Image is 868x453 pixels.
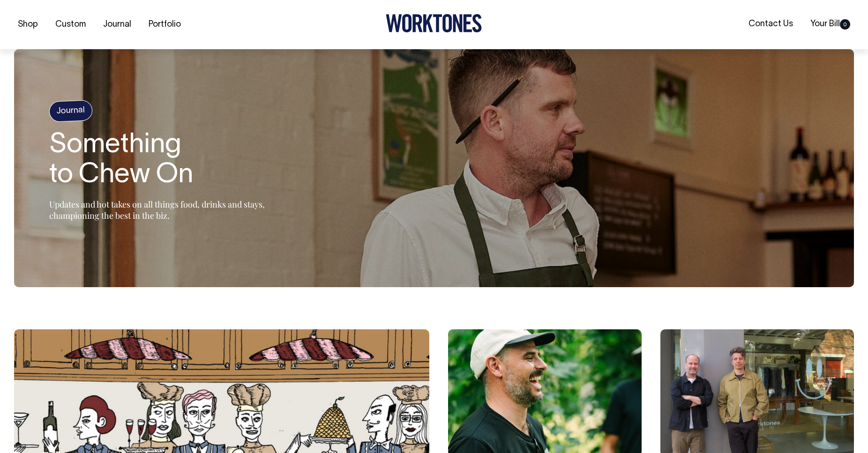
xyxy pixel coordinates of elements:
span: 0 [840,19,850,30]
a: Portfolio [145,17,185,32]
h4: Journal [49,100,93,122]
h1: Something to Chew On [49,131,284,191]
a: Shop [14,17,42,32]
a: Custom [52,17,90,32]
p: Updates and hot takes on all things food, drinks and stays, championing the best in the biz. [49,199,284,221]
a: Your Bill0 [807,16,854,32]
a: Journal [99,17,135,32]
a: Contact Us [745,16,797,32]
